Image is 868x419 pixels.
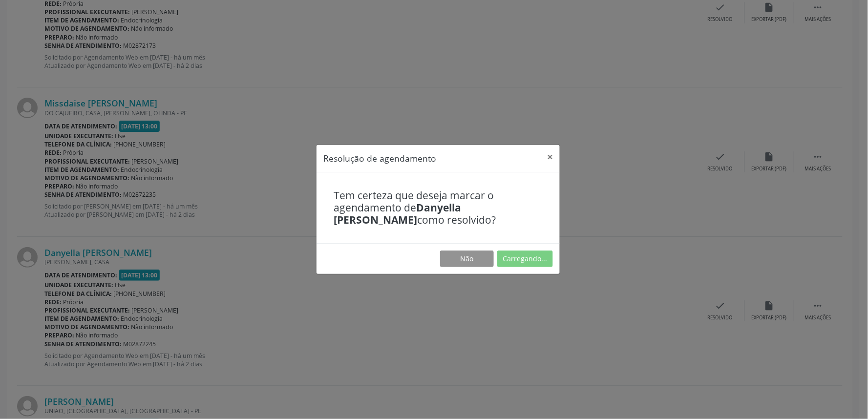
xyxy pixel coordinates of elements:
[440,251,494,267] button: Não
[540,145,560,169] button: Close
[497,251,553,267] button: Carregando...
[334,201,461,227] b: Danyella [PERSON_NAME]
[323,152,436,165] h5: Resolução de agendamento
[334,189,543,227] h4: Tem certeza que deseja marcar o agendamento de como resolvido?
